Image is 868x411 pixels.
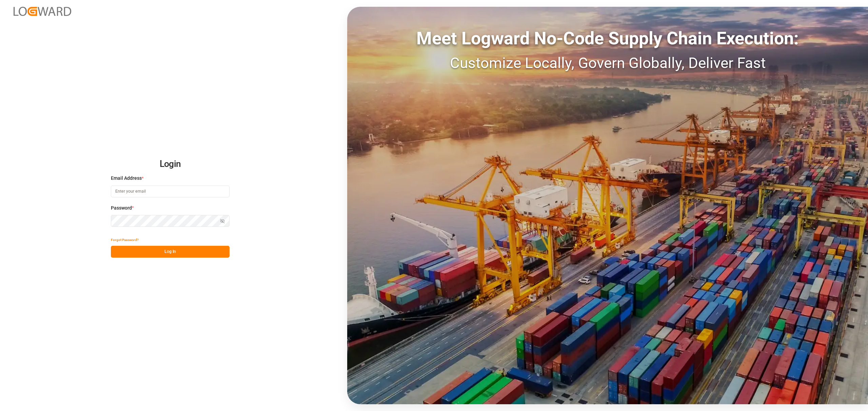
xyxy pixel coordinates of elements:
button: Forgot Password? [111,234,139,246]
span: Password [111,204,132,212]
span: Email Address [111,175,142,182]
input: Enter your email [111,186,230,197]
button: Log In [111,246,230,258]
div: Meet Logward No-Code Supply Chain Execution: [347,25,868,52]
div: Customize Locally, Govern Globally, Deliver Fast [347,52,868,74]
img: Logward_new_orange.png [14,7,71,16]
h2: Login [111,153,230,175]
